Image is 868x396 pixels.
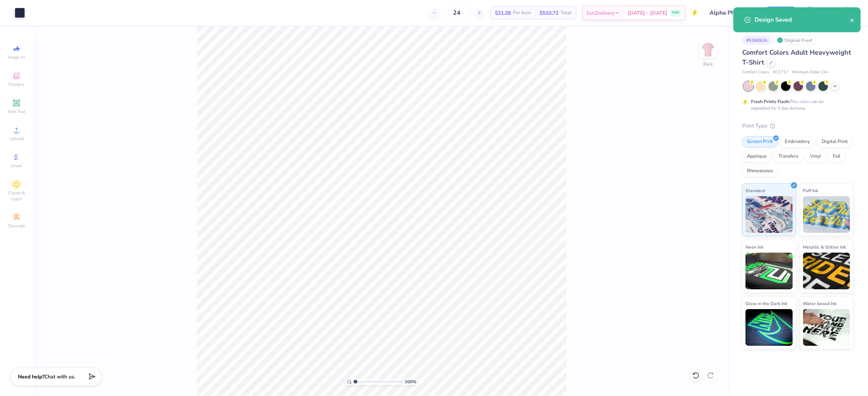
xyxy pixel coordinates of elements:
span: Chat with us. [44,373,75,380]
span: Est. Delivery [587,9,614,17]
span: $21.28 [495,9,511,17]
span: Decorate [8,223,25,229]
span: Comfort Colors [742,69,769,76]
img: Neon Ink [745,253,793,289]
span: Add Text [8,109,25,114]
input: – – [442,6,471,19]
div: Foil [828,151,845,162]
span: Image AI [8,54,25,60]
div: Print Type [742,122,853,130]
div: Transfers [774,151,803,162]
span: 100 % [405,378,417,385]
div: # 516092A [742,36,772,45]
span: Comfort Colors Adult Heavyweight T-Shirt [742,48,851,67]
input: Untitled Design [704,5,758,20]
span: Per Item [513,9,531,17]
span: Total [561,9,572,17]
strong: Fresh Prints Flash: [751,99,790,104]
div: Applique [742,151,772,162]
div: This color can be expedited for 5 day delivery. [751,98,841,111]
span: Designs [8,81,25,87]
img: Back [701,43,715,57]
button: close [850,15,855,24]
span: Upload [9,136,24,142]
div: Design Saved [755,15,850,24]
div: Embroidery [780,136,815,147]
img: Metallic & Glitter Ink [803,253,850,289]
div: Original Proof [775,36,816,45]
span: Neon Ink [745,243,763,251]
span: Standard [745,187,765,194]
span: Metallic & Glitter Ink [803,243,846,251]
div: Screen Print [742,136,778,147]
span: Glow in the Dark Ink [745,300,787,307]
span: FREE [672,10,679,15]
strong: Need help? [18,373,44,380]
img: Standard [745,196,793,233]
span: # C1717 [773,69,788,76]
span: Greek [11,163,22,169]
img: Glow in the Dark Ink [745,309,793,346]
span: $510.72 [540,9,558,17]
div: Vinyl [805,151,826,162]
div: Digital Print [817,136,853,147]
span: Puff Ink [803,187,818,194]
div: Back [703,61,713,67]
span: Water based Ink [803,300,837,307]
img: Water based Ink [803,309,850,346]
span: [DATE] - [DATE] [628,9,667,17]
span: Clipart & logos [4,190,29,202]
img: Puff Ink [803,196,850,233]
span: Minimum Order: 24 + [792,69,829,76]
div: Rhinestones [742,166,778,177]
